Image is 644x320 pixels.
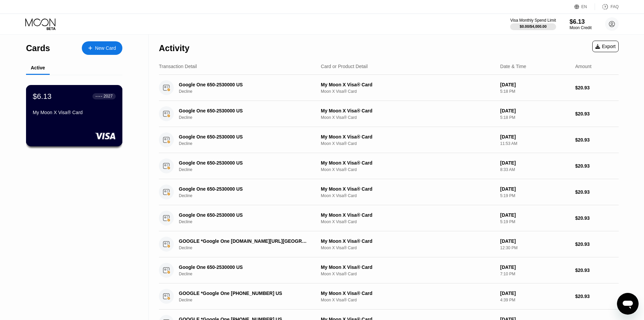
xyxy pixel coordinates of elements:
div: [DATE] [500,82,570,87]
div: Google One 650-2530000 USDeclineMy Moon X Visa® CardMoon X Visa® Card[DATE]5:19 PM$20.93 [159,179,619,205]
div: Google One 650-2530000 US [179,160,310,166]
div: 12:30 PM [500,246,570,250]
div: EN [581,4,587,9]
div: 11:53 AM [500,141,570,146]
div: $0.00 / $4,000.00 [520,24,547,28]
div: Decline [179,298,320,302]
div: $6.13Moon Credit [570,18,592,30]
div: My Moon X Visa® Card [321,186,495,192]
div: Moon X Visa® Card [321,141,495,146]
div: $6.13● ● ● ●2027My Moon X Visa® Card [26,85,122,146]
div: Visa Monthly Spend Limit [510,18,556,23]
div: [DATE] [500,134,570,140]
div: My Moon X Visa® Card [321,134,495,140]
div: Active [31,65,45,70]
div: Decline [179,193,320,198]
div: Google One 650-2530000 US [179,108,310,113]
div: Google One 650-2530000 USDeclineMy Moon X Visa® CardMoon X Visa® Card[DATE]5:18 PM$20.93 [159,101,619,127]
div: 2027 [103,94,113,99]
div: [DATE] [500,212,570,218]
div: My Moon X Visa® Card [321,160,495,166]
div: Activity [159,43,189,53]
div: My Moon X Visa® Card [321,108,495,113]
div: Google One 650-2530000 USDeclineMy Moon X Visa® CardMoon X Visa® Card[DATE]7:10 PM$20.93 [159,257,619,283]
div: 5:19 PM [500,219,570,224]
div: $20.93 [575,294,619,299]
div: $20.93 [575,111,619,116]
div: Export [592,41,619,52]
div: Google One 650-2530000 US [179,186,310,192]
div: Moon X Visa® Card [321,89,495,94]
div: $20.93 [575,163,619,169]
div: $20.93 [575,189,619,195]
div: $20.93 [575,268,619,273]
div: [DATE] [500,291,570,296]
div: $20.93 [575,241,619,247]
div: Visa Monthly Spend Limit$0.00/$4,000.00 [510,18,556,30]
div: 5:18 PM [500,89,570,94]
div: GOOGLE *Google One [PHONE_NUMBER] US [179,291,310,296]
div: [DATE] [500,186,570,192]
div: Transaction Detail [159,64,197,69]
div: Amount [575,64,591,69]
div: Moon X Visa® Card [321,298,495,302]
div: ● ● ● ● [96,95,102,97]
div: New Card [95,45,116,51]
div: Google One 650-2530000 US [179,212,310,218]
div: Decline [179,272,320,276]
div: $6.13 [33,92,52,101]
div: 8:33 AM [500,167,570,172]
div: Decline [179,246,320,250]
div: Decline [179,167,320,172]
div: My Moon X Visa® Card [321,291,495,296]
div: Google One 650-2530000 US [179,134,310,140]
div: Decline [179,141,320,146]
div: Cards [26,43,50,53]
div: Moon X Visa® Card [321,167,495,172]
div: My Moon X Visa® Card [321,212,495,218]
div: My Moon X Visa® Card [321,264,495,270]
div: Card or Product Detail [321,64,368,69]
div: Moon X Visa® Card [321,115,495,120]
div: Moon X Visa® Card [321,246,495,250]
div: Google One 650-2530000 USDeclineMy Moon X Visa® CardMoon X Visa® Card[DATE]5:19 PM$20.93 [159,205,619,231]
div: GOOGLE *Google One [PHONE_NUMBER] USDeclineMy Moon X Visa® CardMoon X Visa® Card[DATE]4:39 PM$20.93 [159,283,619,310]
div: Decline [179,89,320,94]
div: [DATE] [500,264,570,270]
div: Date & Time [500,64,526,69]
div: Google One 650-2530000 USDeclineMy Moon X Visa® CardMoon X Visa® Card[DATE]8:33 AM$20.93 [159,153,619,179]
div: Moon X Visa® Card [321,272,495,276]
div: 5:19 PM [500,193,570,198]
div: New Card [82,41,122,55]
div: GOOGLE *Google One [DOMAIN_NAME][URL][GEOGRAPHIC_DATA]DeclineMy Moon X Visa® CardMoon X Visa® Car... [159,231,619,257]
div: $20.93 [575,85,619,90]
div: $6.13 [570,18,592,25]
div: Decline [179,115,320,120]
div: Moon Credit [570,25,592,30]
div: Google One 650-2530000 USDeclineMy Moon X Visa® CardMoon X Visa® Card[DATE]5:18 PM$20.93 [159,75,619,101]
div: My Moon X Visa® Card [33,110,116,115]
div: Export [595,44,616,49]
div: My Moon X Visa® Card [321,82,495,87]
div: GOOGLE *Google One [DOMAIN_NAME][URL][GEOGRAPHIC_DATA] [179,238,310,244]
div: 4:39 PM [500,298,570,302]
div: 7:10 PM [500,272,570,276]
div: Google One 650-2530000 US [179,82,310,87]
div: EN [574,3,595,10]
div: [DATE] [500,160,570,166]
div: FAQ [595,3,619,10]
div: $20.93 [575,215,619,221]
div: Decline [179,219,320,224]
div: [DATE] [500,108,570,113]
div: 5:18 PM [500,115,570,120]
div: My Moon X Visa® Card [321,238,495,244]
div: Google One 650-2530000 US [179,264,310,270]
div: [DATE] [500,238,570,244]
div: Google One 650-2530000 USDeclineMy Moon X Visa® CardMoon X Visa® Card[DATE]11:53 AM$20.93 [159,127,619,153]
div: $20.93 [575,137,619,143]
div: Moon X Visa® Card [321,193,495,198]
div: FAQ [611,4,619,9]
div: Moon X Visa® Card [321,219,495,224]
iframe: Button to launch messaging window [617,293,639,315]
